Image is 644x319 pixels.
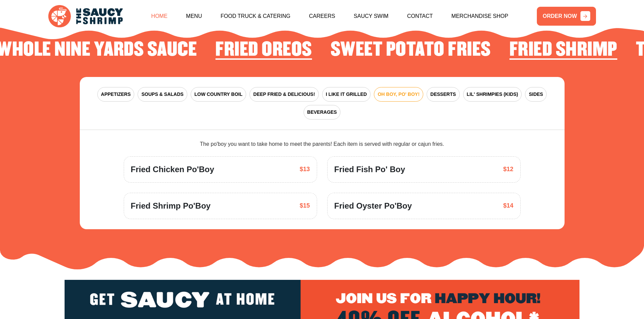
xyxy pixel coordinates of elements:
[407,2,433,31] a: Contact
[309,2,335,31] a: Careers
[249,87,319,102] button: DEEP FRIED & DELICIOUS!
[131,163,214,176] span: Fried Chicken Po'Boy
[334,200,412,212] span: Fried Oyster Po'Boy
[463,87,522,102] button: LIL' SHRIMPIES (KIDS)
[537,7,596,26] a: ORDER NOW
[97,87,135,102] button: APPETIZERS
[529,91,543,98] span: SIDES
[509,39,617,60] h2: Fried Shrimp
[427,87,459,102] button: DESSERTS
[220,2,290,31] a: Food Truck & Catering
[331,39,491,63] li: 4 of 4
[300,201,310,210] span: $15
[525,87,547,102] button: SIDES
[503,165,513,174] span: $12
[374,87,423,102] button: OH BOY, PO' BOY!
[253,91,315,98] span: DEEP FRIED & DELICIOUS!
[509,39,617,63] li: 1 of 4
[141,91,183,98] span: SOUPS & SALADS
[101,91,131,98] span: APPETIZERS
[430,91,456,98] span: DESSERTS
[304,105,341,119] button: BEVERAGES
[451,2,508,31] a: Merchandise Shop
[124,140,521,148] div: The po'boy you want to take home to meet the parents! Each item is served with regular or cajun f...
[215,39,312,60] h2: Fried Oreos
[138,87,187,102] button: SOUPS & SALADS
[322,87,371,102] button: I LIKE IT GRILLED
[307,109,337,116] span: BEVERAGES
[131,200,211,212] span: Fried Shrimp Po'Boy
[378,91,420,98] span: OH BOY, PO' BOY!
[503,201,513,210] span: $14
[186,2,202,31] a: Menu
[334,163,405,176] span: Fried Fish Po' Boy
[48,5,123,28] img: logo
[300,165,310,174] span: $13
[191,87,246,102] button: LOW COUNTRY BOIL
[194,91,242,98] span: LOW COUNTRY BOIL
[326,91,367,98] span: I LIKE IT GRILLED
[215,39,312,63] li: 3 of 4
[467,91,518,98] span: LIL' SHRIMPIES (KIDS)
[151,2,167,31] a: Home
[354,2,388,31] a: Saucy Swim
[331,39,491,60] h2: Sweet Potato Fries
